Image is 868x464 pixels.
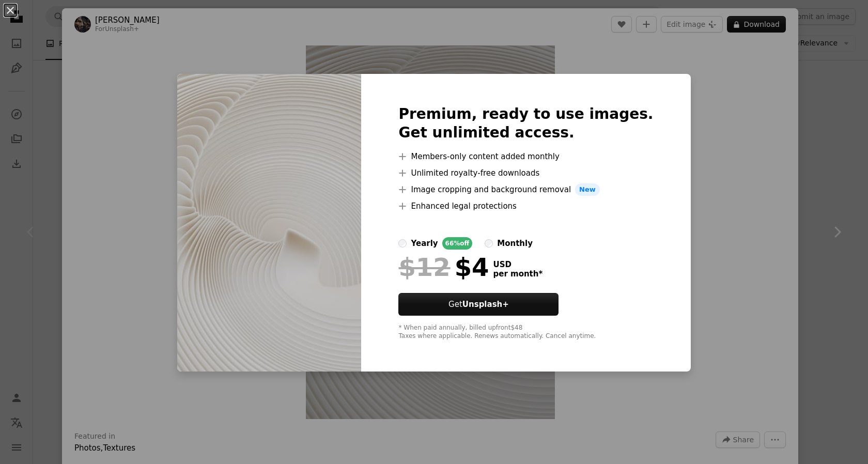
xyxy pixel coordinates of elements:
[442,237,473,250] div: 66% off
[398,150,653,163] li: Members-only content added monthly
[575,183,600,196] span: New
[398,105,653,142] h2: Premium, ready to use images. Get unlimited access.
[398,183,653,196] li: Image cropping and background removal
[485,239,493,248] input: monthly
[497,237,533,250] div: monthly
[398,200,653,212] li: Enhanced legal protections
[398,167,653,179] li: Unlimited royalty-free downloads
[398,239,407,248] input: yearly66%off
[493,269,542,279] span: per month *
[398,254,489,281] div: $4
[398,254,450,281] span: $12
[398,293,559,316] button: GetUnsplash+
[177,74,361,372] img: premium_photo-1669068927842-1fa33acbe63e
[398,324,653,341] div: * When paid annually, billed upfront $48 Taxes where applicable. Renews automatically. Cancel any...
[411,237,438,250] div: yearly
[462,300,509,309] strong: Unsplash+
[493,260,542,269] span: USD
